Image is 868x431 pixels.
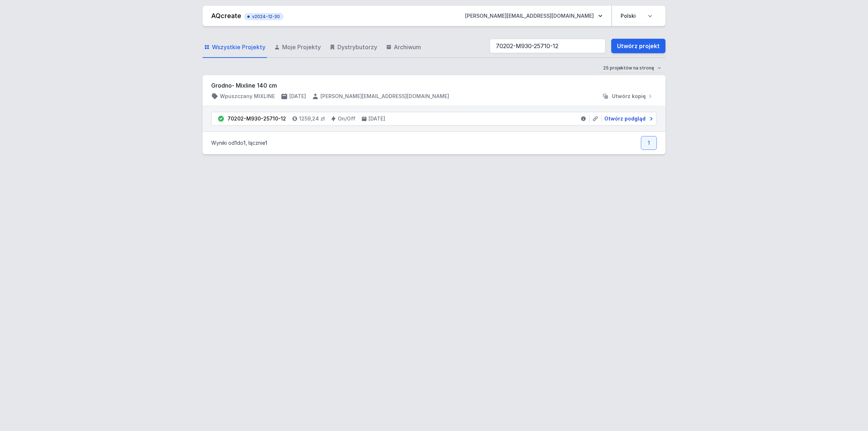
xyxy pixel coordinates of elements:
[265,140,267,146] span: 1
[328,37,379,58] a: Dystrybutorzy
[601,115,654,122] a: Otwórz podgląd
[289,93,306,100] h4: [DATE]
[220,93,275,100] h4: Wpuszczany MIXLINE
[641,136,657,150] a: 1
[616,9,657,22] select: Wybierz język
[299,115,325,122] h4: 1259,24 zł
[459,9,608,22] button: [PERSON_NAME][EMAIL_ADDRESS][DOMAIN_NAME]
[227,115,286,122] div: 70202-M930-25710-12
[604,115,646,122] span: Otwórz podgląd
[211,139,267,147] p: Wyniki od do , łącznie
[394,43,421,51] span: Archiwum
[599,93,657,100] button: Utwórz kopię
[235,140,237,146] span: 1
[282,43,321,51] span: Moje Projekty
[369,115,385,122] h4: [DATE]
[611,39,665,53] a: Utwórz projekt
[337,43,377,51] span: Dystrybutorzy
[212,43,265,51] span: Wszystkie Projekty
[338,115,356,122] h4: On/Off
[243,140,246,146] span: 1
[320,93,449,100] h4: [PERSON_NAME][EMAIL_ADDRESS][DOMAIN_NAME]
[384,37,422,58] a: Archiwum
[203,37,267,58] a: Wszystkie Projekty
[244,12,284,20] button: v2024-12-30
[211,81,657,90] h3: Grodno- Mixline 140 cm
[273,37,322,58] a: Moje Projekty
[612,93,646,100] span: Utwórz kopię
[211,12,241,20] a: AQcreate
[248,14,280,20] span: v2024-12-30
[490,39,605,53] input: Szukaj wśród projektów i wersji...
